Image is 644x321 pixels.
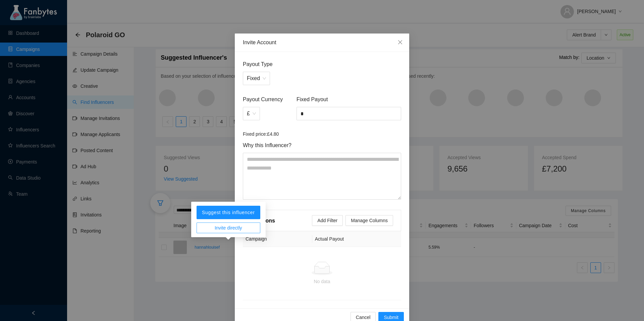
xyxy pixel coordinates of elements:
th: Campaign [243,231,312,247]
span: Invite directly [215,224,242,232]
span: Fixed Payout [297,95,401,104]
span: Manage Columns [351,217,388,224]
span: Fixed [247,72,266,85]
button: Add Filter [312,215,343,226]
button: Manage Columns [345,215,393,226]
button: Close [391,34,409,52]
span: Add Filter [317,217,337,224]
span: £ [247,107,256,120]
span: close [397,40,403,45]
th: Actual Payout [312,231,401,247]
span: Payout Type [243,60,401,68]
span: Payout Currency [243,95,294,104]
button: Invite directly [197,222,260,233]
span: Suggest this influencer [202,210,255,215]
article: Fixed price: £4.80 [243,130,401,138]
div: No data [246,278,398,285]
button: Suggest this influencer [197,206,260,219]
span: Why this Influencer? [243,141,401,149]
span: Submit [384,314,398,321]
div: Invite Account [243,39,401,46]
span: Cancel [356,314,371,321]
